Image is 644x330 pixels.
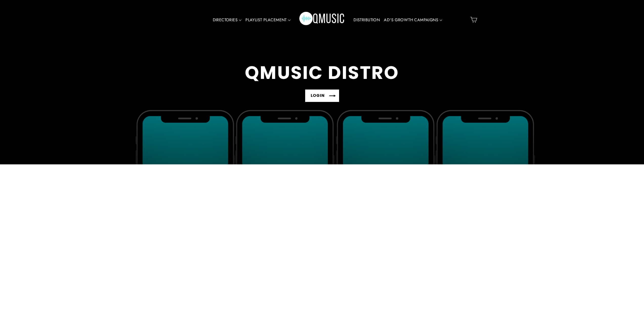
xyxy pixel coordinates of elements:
a: PLAYLIST PLACEMENT [243,14,293,26]
a: LOGIN [305,90,339,102]
div: Primary [195,5,449,35]
a: AD'S GROWTH CAMPAIGNS [382,14,444,26]
div: QMUSIC DISTRO [245,62,399,83]
a: DISTRIBUTION [351,14,382,26]
iframe: Signup [168,164,476,301]
a: DIRECTORIES [211,14,244,26]
img: Q Music Promotions [299,8,345,31]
